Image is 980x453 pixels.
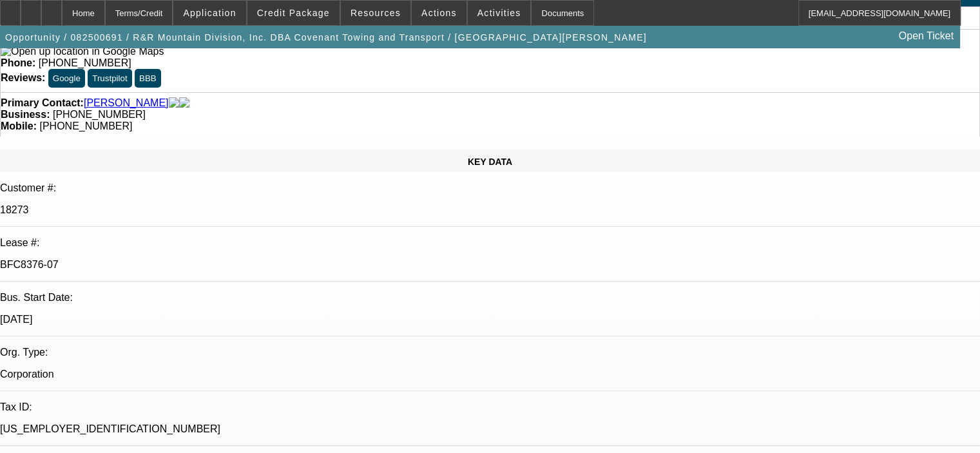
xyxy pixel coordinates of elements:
[257,8,330,18] span: Credit Package
[468,157,512,167] span: KEY DATA
[173,1,245,25] button: Application
[39,120,132,131] span: [PHONE_NUMBER]
[88,69,131,88] button: Trustpilot
[412,1,466,25] button: Actions
[179,97,189,109] img: linkedin-icon.png
[84,97,169,109] a: [PERSON_NAME]
[894,25,959,47] a: Open Ticket
[341,1,410,25] button: Resources
[477,8,521,18] span: Activities
[135,69,161,88] button: BBB
[247,1,340,25] button: Credit Package
[468,1,531,25] button: Activities
[1,97,84,109] strong: Primary Contact:
[1,109,50,120] strong: Business:
[48,69,85,88] button: Google
[1,46,164,57] a: View Google Maps
[183,8,236,18] span: Application
[5,32,647,43] span: Opportunity / 082500691 / R&R Mountain Division, Inc. DBA Covenant Towing and Transport / [GEOGRA...
[421,8,457,18] span: Actions
[1,120,37,131] strong: Mobile:
[169,97,179,109] img: facebook-icon.png
[1,72,45,83] strong: Reviews:
[1,57,35,68] strong: Phone:
[39,57,131,68] span: [PHONE_NUMBER]
[351,8,401,18] span: Resources
[53,109,146,120] span: [PHONE_NUMBER]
